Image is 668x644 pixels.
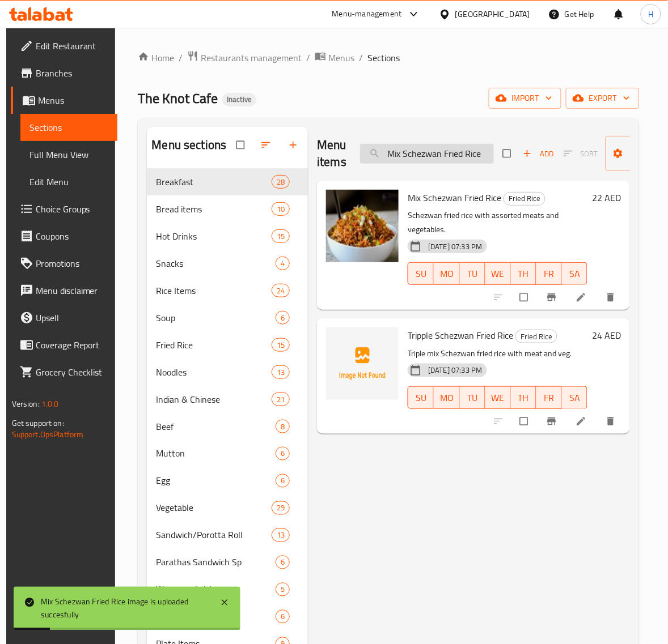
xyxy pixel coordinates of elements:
[408,208,587,237] p: Schezwan fried rice with assorted meats and vegetables.
[156,311,276,325] div: Soup
[156,365,272,379] span: Noodles
[156,393,272,406] div: Indian & Chinese
[12,427,84,442] a: Support.OpsPlatform
[511,262,536,285] button: TH
[36,202,109,216] span: Choice Groups
[11,32,118,59] a: Edit Restaurant
[464,390,481,406] span: TU
[11,359,118,386] a: Grocery Checklist
[156,229,272,243] div: Hot Drinks
[147,467,308,494] div: Egg6
[485,386,511,409] button: WE
[455,8,530,20] div: [GEOGRAPHIC_DATA]
[408,347,587,361] p: Triple mix Schezwan fried rice with meat and veg.
[36,338,109,352] span: Coverage Report
[496,143,520,164] span: Select section
[20,114,118,141] a: Sections
[276,447,290,460] div: items
[11,277,118,304] a: Menu disclaimer
[536,262,562,285] button: FR
[489,88,561,109] button: import
[147,195,308,223] div: Bread items10
[566,88,639,109] button: export
[11,331,118,359] a: Coverage Report
[147,494,308,522] div: Vegetable29
[156,175,272,189] span: Breakfast
[332,7,402,21] div: Menu-management
[156,420,276,433] span: Beef
[464,266,481,282] span: TU
[147,359,308,386] div: Noodles13
[156,501,272,515] span: Vegetable
[276,557,289,568] span: 6
[147,331,308,359] div: Fried Rice15
[460,262,485,285] button: TU
[541,266,557,282] span: FR
[276,449,289,459] span: 6
[222,95,256,104] span: Inactive
[276,258,289,269] span: 4
[201,51,302,65] span: Restaurants management
[147,386,308,413] div: Indian & Chinese21
[20,141,118,168] a: Full Menu View
[151,137,226,153] h2: Menu sections
[408,386,434,409] button: SU
[562,262,587,285] button: SA
[520,145,556,163] button: Add
[147,440,308,467] div: Mutton6
[147,576,308,603] div: Wrap sandwiches5
[490,266,506,282] span: WE
[147,413,308,440] div: Beef8
[272,501,290,515] div: items
[36,365,109,379] span: Grocery Checklist
[230,134,253,156] span: Select all sections
[328,51,354,65] span: Menus
[515,330,557,343] div: Fried Rice
[147,250,308,277] div: Snacks4
[29,175,109,189] span: Edit Menu
[156,202,272,216] div: Bread items
[513,411,537,432] span: Select to update
[36,66,109,80] span: Branches
[272,284,290,297] div: items
[536,386,562,409] button: FR
[367,51,400,65] span: Sections
[156,257,276,270] span: Snacks
[434,386,459,409] button: MO
[272,393,290,406] div: items
[276,257,290,270] div: items
[648,8,653,20] span: H
[281,133,308,157] button: Add section
[424,365,487,376] span: [DATE] 07:33 PM
[12,416,64,430] span: Get support on:
[438,390,455,406] span: MO
[276,612,289,622] span: 6
[138,51,174,65] a: Home
[516,330,557,343] span: Fried Rice
[156,556,276,569] span: Parathas Sandwich Sp
[272,340,289,351] span: 15
[156,474,276,488] div: Egg
[326,190,399,262] img: Mix Schezwan Fried Rice
[38,93,109,107] span: Menus
[11,250,118,277] a: Promotions
[147,549,308,576] div: Parathas Sandwich Sp6
[147,522,308,549] div: Sandwich/Porotta Roll13
[272,229,290,243] div: items
[11,223,118,250] a: Coupons
[36,284,109,297] span: Menu disclaimer
[187,50,302,65] a: Restaurants management
[511,386,536,409] button: TH
[272,528,290,542] div: items
[317,137,346,170] h2: Menu items
[272,338,290,352] div: items
[156,528,272,542] span: Sandwich/Porotta Roll
[413,390,429,406] span: SU
[272,202,290,216] div: items
[138,86,218,111] span: The Knot Cafe
[138,50,639,65] nav: breadcrumb
[566,390,583,406] span: SA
